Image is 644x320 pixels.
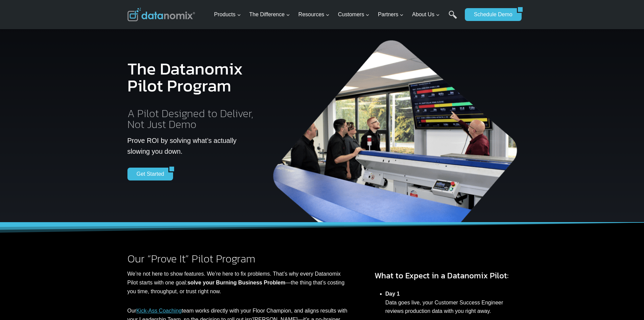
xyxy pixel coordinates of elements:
nav: Primary Navigation [211,4,461,26]
span: The Difference [249,10,290,19]
strong: solve your Burning Business Problem [187,280,285,285]
h3: What to Expect in a Datanomix Pilot: [375,270,517,282]
h2: A Pilot Designed to Deliver, Not Just Demo [127,108,258,130]
h1: The Datanomix Pilot Program [127,55,258,100]
p: Prove ROI by solving what’s actually slowing you down. [127,135,258,157]
a: Get Started [127,168,169,180]
p: We’re not here to show features. We’re here to fix problems. That’s why every Datanomix Pilot sta... [127,270,348,296]
span: Partners [378,10,404,19]
a: Schedule Demo [465,8,517,21]
img: Datanomix [127,8,195,21]
img: The Datanomix Production Monitoring Pilot Program [269,34,523,222]
span: About Us [412,10,440,19]
strong: Day 1 [385,291,400,297]
span: Customers [338,10,369,19]
span: Resources [299,10,330,19]
a: Search [449,10,457,26]
li: Data goes live, your Customer Success Engineer reviews production data with you right away. [385,286,517,319]
a: Kick-Ass Coaching [136,308,182,314]
h2: Our “Prove It” Pilot Program [127,253,348,264]
span: Products [214,10,241,19]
